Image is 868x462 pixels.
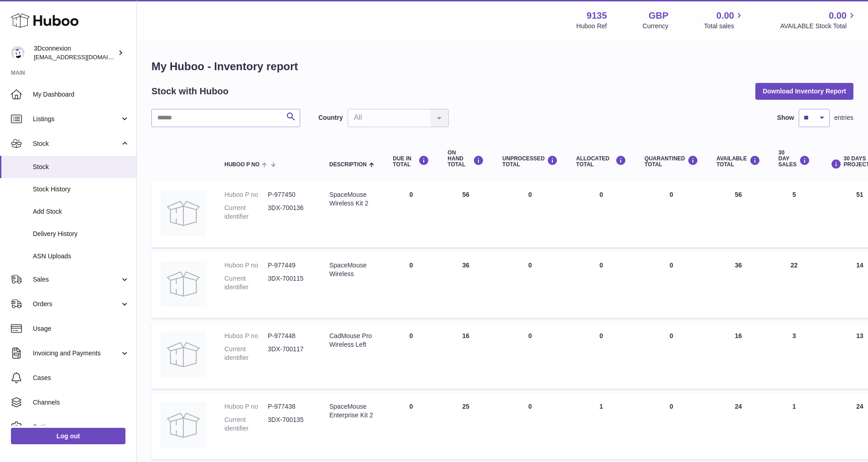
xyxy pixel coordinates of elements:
dd: 3DX-700135 [268,416,311,433]
label: Country [318,113,343,122]
img: product image [161,190,206,236]
h1: My Huboo - Inventory report [151,59,853,74]
dt: Current identifier [224,416,268,433]
td: 1 [567,393,635,459]
td: 3 [769,323,819,389]
span: 0.00 [717,10,734,22]
td: 56 [707,181,769,247]
span: Listings [33,115,120,123]
td: 16 [707,323,769,389]
button: Download Inventory Report [755,83,853,99]
span: 0.00 [829,10,847,22]
div: Currency [643,22,669,31]
span: Delivery History [33,230,130,238]
span: ASN Uploads [33,252,130,261]
span: [EMAIL_ADDRESS][DOMAIN_NAME] [34,53,134,61]
div: ON HAND Total [447,150,484,168]
dt: Huboo P no [224,332,268,340]
dt: Current identifier [224,274,268,292]
strong: GBP [649,10,668,22]
img: order_eu@3dconnexion.com [11,46,25,60]
a: 0.00 AVAILABLE Stock Total [780,10,857,31]
img: product image [161,332,206,377]
div: 3Dconnexion [34,44,116,62]
dt: Huboo P no [224,261,268,270]
span: 0 [670,403,673,410]
div: ALLOCATED Total [576,155,626,168]
div: SpaceMouse Wireless Kit 2 [329,190,374,208]
span: Stock [33,163,130,171]
span: Usage [33,324,130,333]
td: 0 [384,323,438,389]
img: product image [161,402,206,448]
span: 0 [670,191,673,198]
td: 0 [384,393,438,459]
td: 0 [493,393,567,459]
span: entries [834,113,853,122]
td: 5 [769,181,819,247]
td: 25 [438,393,493,459]
td: 56 [438,181,493,247]
span: Stock History [33,185,130,194]
img: product image [161,261,206,307]
td: 1 [769,393,819,459]
td: 0 [493,323,567,389]
div: DUE IN TOTAL [393,155,429,168]
td: 0 [567,181,635,247]
td: 0 [493,252,567,318]
h2: Stock with Huboo [151,85,229,98]
span: Description [329,162,367,168]
a: 0.00 Total sales [704,10,744,31]
dd: P-977450 [268,190,311,199]
div: QUARANTINED Total [645,155,698,168]
td: 0 [384,252,438,318]
span: Settings [33,423,130,431]
dd: P-977438 [268,402,311,411]
span: Huboo P no [224,162,260,168]
span: AVAILABLE Stock Total [780,22,857,31]
span: Sales [33,275,120,284]
td: 0 [384,181,438,247]
td: 0 [567,252,635,318]
span: Total sales [704,22,744,31]
div: AVAILABLE Total [717,155,760,168]
label: Show [777,113,794,122]
span: Orders [33,300,120,308]
strong: 9135 [587,10,607,22]
td: 16 [438,323,493,389]
dd: 3DX-700117 [268,345,311,362]
div: Huboo Ref [577,22,607,31]
span: Add Stock [33,207,130,216]
span: My Dashboard [33,90,130,99]
span: Stock [33,139,120,148]
span: 0 [670,332,673,339]
dt: Current identifier [224,345,268,362]
td: 24 [707,393,769,459]
span: Channels [33,398,130,407]
div: 30 DAY SALES [779,150,810,168]
dd: P-977448 [268,332,311,340]
dd: 3DX-700115 [268,274,311,292]
div: CadMouse Pro Wireless Left [329,332,374,349]
span: Cases [33,374,130,382]
div: UNPROCESSED Total [502,155,558,168]
span: 0 [670,262,673,269]
dt: Huboo P no [224,402,268,411]
div: SpaceMouse Enterprise Kit 2 [329,402,374,420]
div: SpaceMouse Wireless [329,261,374,278]
span: Invoicing and Payments [33,349,120,358]
td: 0 [567,323,635,389]
td: 22 [769,252,819,318]
dd: 3DX-700136 [268,204,311,221]
td: 0 [493,181,567,247]
dt: Current identifier [224,204,268,221]
a: Log out [11,428,125,444]
td: 36 [438,252,493,318]
dt: Huboo P no [224,190,268,199]
td: 36 [707,252,769,318]
dd: P-977449 [268,261,311,270]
